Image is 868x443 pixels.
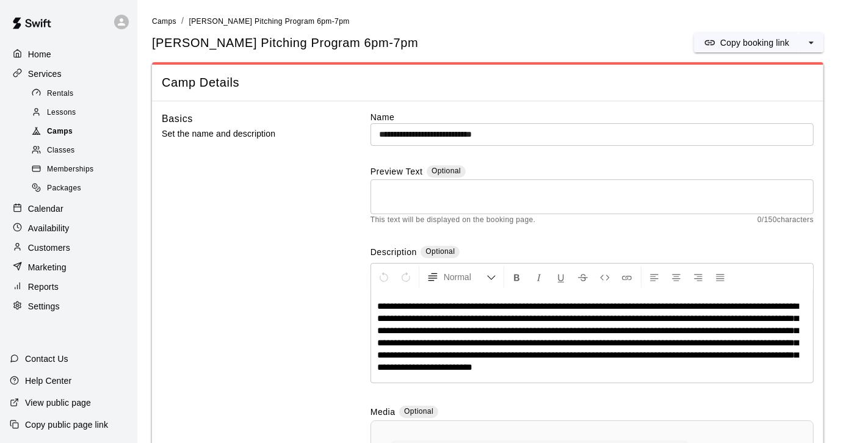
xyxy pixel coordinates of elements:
p: Services [28,68,62,80]
span: Classes [47,145,74,157]
button: Formatting Options [422,266,501,288]
p: View public page [25,397,91,409]
label: Name [371,111,814,123]
a: Reports [10,278,128,296]
p: Copy public page link [25,419,108,431]
span: Camp Details [162,74,814,91]
a: Customers [10,239,128,257]
a: Calendar [10,200,128,218]
label: Preview Text [371,165,423,179]
span: This text will be displayed on the booking page. [371,214,536,226]
span: Optional [432,167,461,175]
p: Marketing [28,261,67,273]
a: Settings [10,297,128,315]
p: Home [28,48,51,60]
a: Memberships [29,160,137,179]
h6: Basics [162,111,193,127]
span: Camps [152,17,176,26]
button: Insert Code [595,266,615,288]
div: Rentals [29,85,132,103]
span: [PERSON_NAME] Pitching Program 6pm-7pm [189,17,349,26]
a: Marketing [10,258,128,276]
a: Camps [29,123,137,142]
p: Calendar [28,203,63,215]
div: split button [694,33,823,52]
li: / [181,15,184,27]
span: Packages [47,182,81,195]
a: Camps [152,16,176,26]
button: Right Align [688,266,709,288]
p: Copy booking link [720,37,789,49]
span: Lessons [47,107,76,119]
button: Redo [396,266,416,288]
button: Insert Link [617,266,637,288]
p: Help Center [25,375,71,387]
button: Format Bold [507,266,527,288]
p: Availability [28,222,70,234]
div: Lessons [29,104,132,121]
a: Classes [29,142,137,160]
span: Optional [404,407,433,416]
span: Camps [47,126,73,138]
a: Home [10,45,128,63]
button: Left Align [644,266,665,288]
p: Settings [28,300,60,312]
button: Center Align [666,266,687,288]
a: Availability [10,219,128,237]
a: Rentals [29,84,137,103]
nav: breadcrumb [152,15,853,28]
a: Lessons [29,103,137,122]
span: Rentals [47,88,74,100]
a: Services [10,65,128,83]
p: Contact Us [25,353,68,365]
button: Justify Align [710,266,731,288]
button: Format Underline [551,266,571,288]
p: Set the name and description [162,126,331,142]
span: Normal [444,271,486,283]
button: Format Strikethrough [573,266,593,288]
span: Memberships [47,164,93,176]
button: select merge strategy [799,33,823,52]
button: Format Italics [529,266,549,288]
a: Packages [29,179,137,198]
div: Classes [29,142,132,159]
label: Media [371,406,396,420]
label: Description [371,246,417,260]
p: Customers [28,242,70,254]
button: Copy booking link [694,33,799,52]
span: Optional [425,247,455,256]
span: 0 / 150 characters [758,214,814,226]
div: Packages [29,180,132,197]
button: Undo [374,266,394,288]
div: Memberships [29,161,132,178]
h5: [PERSON_NAME] Pitching Program 6pm-7pm [152,35,418,51]
div: Camps [29,123,132,140]
p: Reports [28,281,59,293]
